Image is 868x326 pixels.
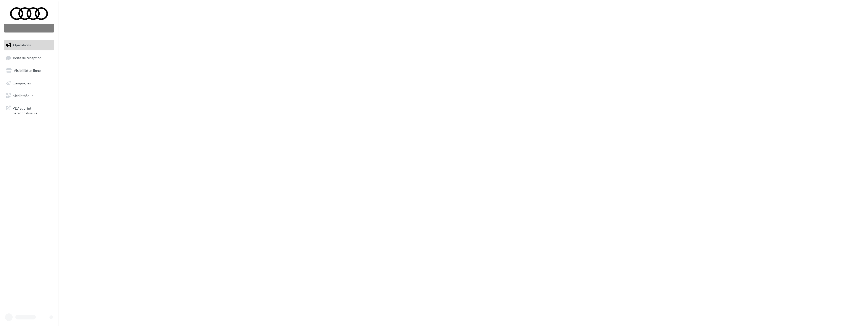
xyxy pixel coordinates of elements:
span: Campagnes [13,81,31,85]
span: Médiathèque [13,93,33,97]
a: Visibilité en ligne [3,65,55,76]
a: PLV et print personnalisable [3,103,55,118]
span: PLV et print personnalisable [13,105,52,116]
a: Médiathèque [3,90,55,101]
a: Campagnes [3,78,55,88]
span: Boîte de réception [13,55,42,60]
span: Visibilité en ligne [14,68,41,73]
div: Nouvelle campagne [4,24,54,32]
a: Boîte de réception [3,52,55,63]
a: Opérations [3,40,55,50]
span: Opérations [13,43,31,47]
